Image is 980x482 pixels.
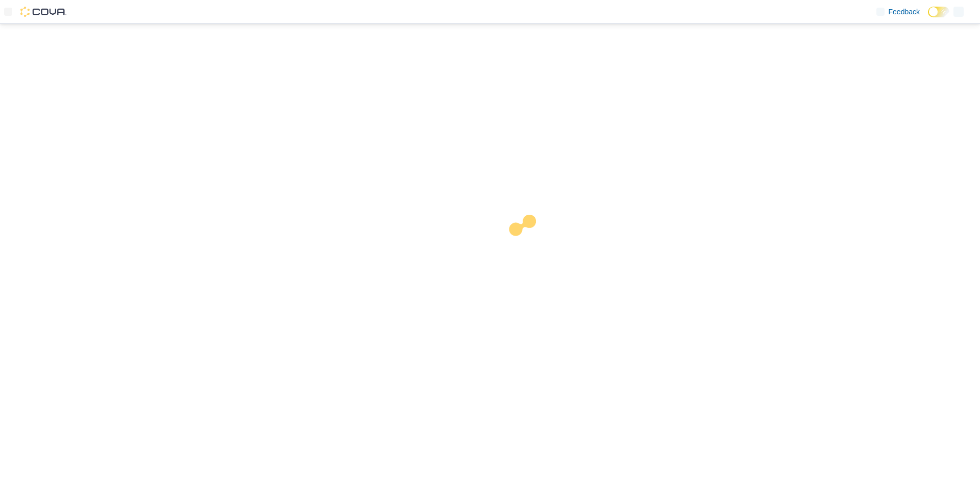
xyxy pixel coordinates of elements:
img: cova-loader [490,207,567,284]
input: Dark Mode [928,7,949,17]
img: Cova [20,7,66,17]
span: Feedback [889,7,920,17]
a: Feedback [872,2,924,22]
